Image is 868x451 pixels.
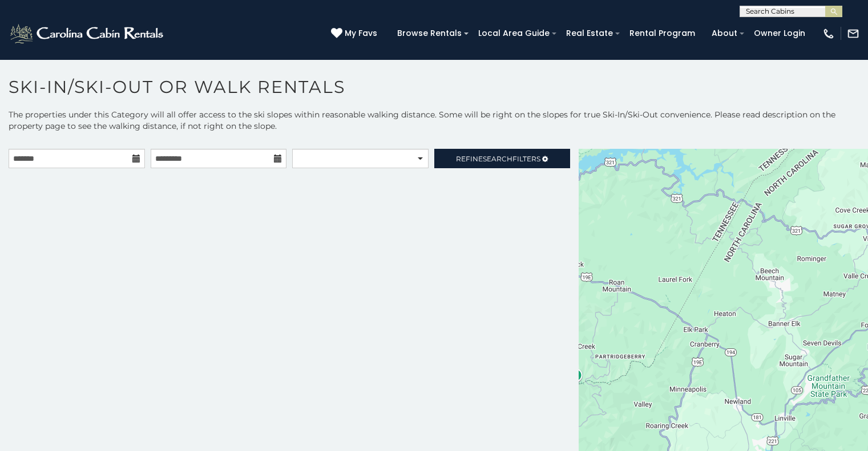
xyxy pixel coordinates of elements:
a: Owner Login [748,25,811,42]
img: White-1-2.png [9,22,167,45]
a: Local Area Guide [473,25,555,42]
a: My Favs [331,27,380,40]
a: Real Estate [560,25,619,42]
span: Refine Filters [456,155,540,163]
span: My Favs [345,27,377,39]
a: About [706,25,743,42]
img: mail-regular-white.png [847,27,859,40]
a: RefineSearchFilters [434,149,571,168]
span: Search [483,155,512,163]
a: Rental Program [624,25,701,42]
img: phone-regular-white.png [822,27,835,40]
a: Browse Rentals [391,25,467,42]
